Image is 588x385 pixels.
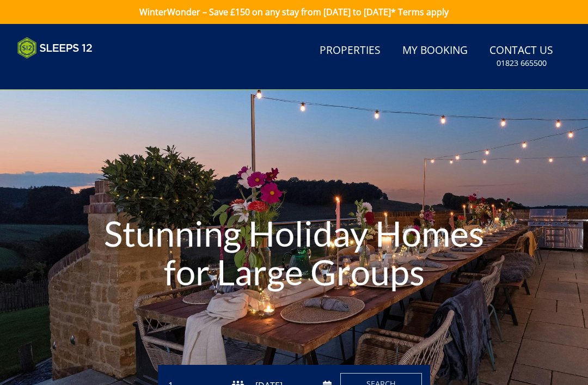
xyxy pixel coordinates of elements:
small: 01823 665500 [497,58,547,69]
a: Contact Us01823 665500 [485,39,558,74]
a: My Booking [398,39,472,63]
a: Properties [315,39,385,63]
img: Sleeps 12 [17,37,93,59]
iframe: Customer reviews powered by Trustpilot [12,65,126,75]
h1: Stunning Holiday Homes for Large Groups [88,192,500,314]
